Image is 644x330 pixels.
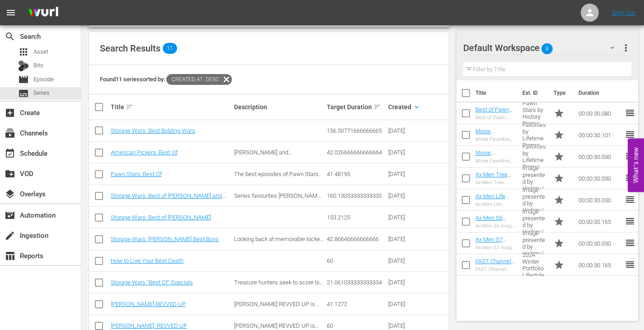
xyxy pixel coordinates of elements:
td: Ax Men Life Image presented by History ( New logo) 30 [519,189,550,211]
span: Promo [554,108,564,119]
td: Movie Favorites by Lifetime Promo 30 [519,124,550,146]
div: Created [388,102,416,112]
button: Open Feedback Widget [628,138,644,192]
div: 60 [327,257,386,264]
a: American Pickers: Best Of [111,149,178,156]
span: reorder [625,259,635,270]
a: Movie Favorites by Lifetime Promo 30 [475,128,515,155]
td: Ax Men Tree image presented by History ( New logo) 30 [519,167,550,189]
div: [DATE] [388,279,416,286]
div: Target Duration [327,102,386,112]
div: Movie Favorites by Lifetime Promo 30 [475,136,515,142]
a: Storage Wars: Best Bidding Wars [111,127,195,134]
span: Series favourites [PERSON_NAME] and [PERSON_NAME] rise from auction-buying rookies to owners of t... [234,192,323,219]
a: Movie Favorites by Lifetime Promo 30 [475,149,515,177]
td: Movie Favorites by Lifetime Promo 30 [519,146,550,167]
div: 153.2125 [327,214,386,221]
span: Asset [33,47,48,56]
span: Looking back at memorable locker purchases featuring [PERSON_NAME]. [234,236,324,256]
span: Automation [5,210,15,221]
span: 11 [163,43,177,54]
div: Bits [18,60,29,71]
span: Episode [33,75,54,84]
div: [DATE] [388,301,416,307]
a: Sign Out [612,9,635,16]
td: Best of Pawn Stars by History Promo 30 [519,102,550,124]
span: menu [5,7,16,18]
span: sort [373,103,381,111]
a: Ax Men Life Image presented by History ( New logo) 30 [475,193,510,227]
span: reorder [625,151,635,162]
td: 00:00:30.165 [575,211,625,232]
div: [DATE] [388,236,416,242]
div: [DATE] [388,171,416,177]
button: more_vert [620,37,631,59]
span: Promo [554,173,564,184]
span: keyboard_arrow_down [413,103,421,111]
div: 42.026666666666664 [327,149,386,156]
a: Best of Pawn Stars [PERSON_NAME] 30 [475,106,514,133]
td: 00:00:30.030 [575,232,625,254]
span: reorder [625,216,635,227]
span: [PERSON_NAME] and [PERSON_NAME] look back at their best picks. [234,149,322,169]
a: Ax Men S7 image presented by History ( New logo) 30 [475,236,510,270]
span: Episode [18,74,29,85]
a: [PERSON_NAME]: REVVED UP [111,322,187,329]
span: Series [18,88,29,99]
a: Pawn Stars: Best Of [111,171,162,177]
a: Storage Wars: [PERSON_NAME] Best Buys [111,236,219,242]
span: Create [5,107,15,118]
a: Storage Wars: Best of [PERSON_NAME] and [PERSON_NAME] [111,192,226,206]
div: Default Workspace [463,35,623,60]
a: Ax Men Tree image presented by History ( New logo) 30 [475,171,511,205]
span: Created At: desc [166,74,221,85]
td: Ax Men S7 image presented by History ( New logo) 30 [519,232,550,254]
span: sort [126,103,134,111]
div: 60 [327,322,386,329]
a: Ax Men S6 image presented by History ( New logo) 30 [475,214,510,248]
td: 00:00:30.080 [575,102,625,124]
div: [DATE] [388,149,416,156]
th: Duration [573,80,627,106]
span: [PERSON_NAME] REVVED UP is bringing the best rides and biggest highlights. [234,301,322,321]
span: Search [5,31,15,42]
span: reorder [625,129,635,140]
a: Storage Wars "Best Of" Specials [111,279,193,286]
td: 00:00:30.165 [575,254,625,276]
div: 160.13053333333335 [327,192,386,199]
div: [DATE] [388,322,416,329]
span: Promo [554,238,564,249]
div: 156.50771666666665 [327,127,386,134]
td: 00:00:30.030 [575,167,625,189]
td: 00:00:30.030 [575,146,625,167]
td: 00:00:30.101 [575,124,625,146]
div: 21.061033333333334 [327,279,386,286]
div: 41.1272 [327,301,386,307]
th: Ext. ID [517,80,548,106]
span: reorder [625,237,635,248]
div: [DATE] [388,257,416,264]
span: The best episodes of Pawn Stars. [234,171,320,177]
div: Description [234,103,324,111]
span: Promo [554,151,564,162]
a: Storage Wars: Best of [PERSON_NAME] [111,214,211,221]
span: reorder [625,194,635,205]
span: Ingestion [5,230,15,241]
span: Series [33,88,50,98]
div: Ax Men S6 image presented by History ( New logo) 30 [475,223,515,229]
th: Type [548,80,573,106]
a: How to Live Your Best Death [111,257,183,264]
span: Schedule [5,148,15,159]
div: Ax Men S7 image presented by History ( New logo) 30 [475,245,515,251]
span: Bits [33,61,43,70]
span: Overlays [5,189,15,200]
span: Promo [554,130,564,140]
span: VOD [5,168,15,179]
span: Asset [18,46,29,57]
div: 41.48195 [327,171,386,177]
span: more_vert [620,42,631,53]
img: ans4CAIJ8jUAAAAAAAAAAAAAAAAAAAAAAAAgQb4GAAAAAAAAAAAAAAAAAAAAAAAAJMjXAAAAAAAAAAAAAAAAAAAAAAAAgAT5G... [22,2,65,23]
th: Title [475,80,517,106]
td: 00:00:30.030 [575,189,625,211]
div: Title [111,102,231,112]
